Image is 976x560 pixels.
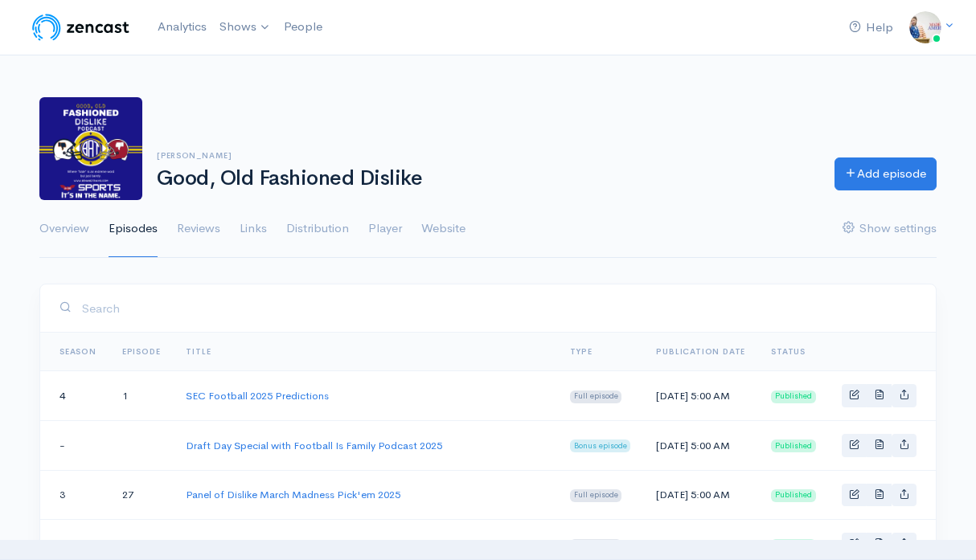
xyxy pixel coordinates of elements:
input: Search [81,292,917,325]
a: Episodes [109,200,158,258]
iframe: gist-messenger-bubble-iframe [921,505,960,544]
a: Episode [122,346,161,357]
span: Status [771,346,806,357]
a: Show settings [843,200,937,258]
a: Shows [213,10,277,45]
span: Full episode [570,489,622,502]
a: Panel of Dislike March Madness Pick'em 2025 [186,488,400,501]
div: Basic example [842,384,917,407]
a: Distribution [286,200,349,258]
span: Bonus episode [570,439,631,452]
a: Help [843,10,900,45]
a: Publication date [656,346,745,357]
a: Analytics [151,10,213,44]
span: Published [771,539,816,552]
h6: [PERSON_NAME] [157,151,815,160]
td: [DATE] 5:00 AM [643,371,758,421]
td: - [40,420,109,470]
a: Season [59,346,96,357]
a: Auburn Tigers vs. [US_STATE] Crimson Tide [186,538,388,551]
a: SEC Football 2025 Predictions [186,389,329,403]
div: Basic example [842,434,917,457]
div: Basic example [842,484,917,507]
h1: Good, Old Fashioned Dislike [157,167,815,190]
a: People [277,10,329,44]
a: Reviews [177,200,220,258]
a: Type [570,346,593,357]
a: Draft Day Special with Football Is Family Podcast 2025 [186,439,442,452]
span: Full episode [570,539,622,552]
td: 27 [109,470,174,520]
span: Full episode [570,390,622,403]
a: Player [368,200,402,258]
a: Title [186,346,211,357]
td: [DATE] 5:00 AM [643,420,758,470]
span: Published [771,439,816,452]
img: ... [909,11,941,43]
a: Overview [39,200,89,258]
img: ZenCast Logo [30,11,132,43]
a: Website [421,200,465,258]
a: Links [240,200,267,258]
td: 1 [109,371,174,421]
td: [DATE] 5:00 AM [643,470,758,520]
a: Add episode [835,157,937,190]
span: Published [771,489,816,502]
div: Basic example [842,533,917,556]
td: 4 [40,371,109,421]
span: Published [771,390,816,403]
td: 3 [40,470,109,520]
